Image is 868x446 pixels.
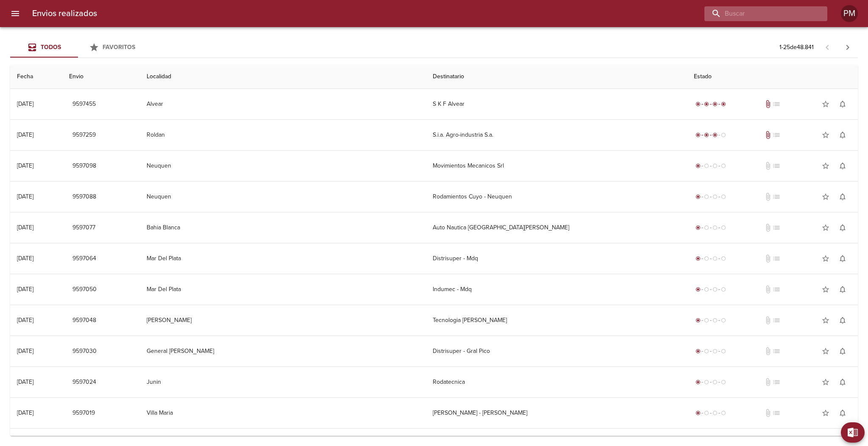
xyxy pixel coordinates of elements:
div: [DATE] [17,162,33,169]
span: radio_button_checked [712,102,718,107]
span: star_border [821,409,830,417]
p: 1 - 25 de 48.841 [779,43,814,52]
span: radio_button_unchecked [712,318,718,323]
span: radio_button_checked [696,287,701,292]
button: 9597088 [69,189,100,205]
h6: Envios realizados [32,7,97,20]
th: Envio [62,65,139,89]
span: No tiene pedido asociado [772,316,781,325]
button: Activar notificaciones [834,343,851,360]
th: Localidad [140,65,426,89]
span: notifications_none [838,131,847,139]
div: Generado [694,347,728,355]
div: Tabs Envios [10,37,146,58]
th: Fecha [10,65,62,89]
td: Mar Del Plata [140,274,426,305]
span: radio_button_unchecked [704,349,709,354]
span: radio_button_checked [696,256,701,261]
button: Agregar a favoritos [817,157,834,174]
button: 9597048 [69,313,100,328]
span: radio_button_unchecked [712,225,718,230]
span: radio_button_unchecked [721,163,726,168]
button: 9597024 [69,374,100,390]
span: radio_button_unchecked [721,194,726,199]
span: No tiene documentos adjuntos [764,223,772,232]
span: notifications_none [838,223,847,232]
td: Indumec - Mdq [426,274,687,305]
td: General [PERSON_NAME] [140,336,426,366]
button: Activar notificaciones [834,281,851,298]
span: 9597048 [72,315,96,326]
td: Alvear [140,89,426,119]
button: Activar notificaciones [834,219,851,236]
td: Mar Del Plata [140,243,426,274]
button: Agregar a favoritos [817,281,834,298]
span: radio_button_unchecked [712,287,718,292]
span: No tiene documentos adjuntos [764,409,772,417]
button: Activar notificaciones [834,374,851,391]
span: 9597030 [72,346,97,357]
button: Agregar a favoritos [817,343,834,360]
td: Neuquen [140,151,426,181]
td: Bahia Blanca [140,212,426,243]
span: radio_button_unchecked [704,256,709,261]
div: [DATE] [17,255,33,262]
button: Agregar a favoritos [817,405,834,421]
span: 9597259 [72,130,96,140]
div: [DATE] [17,409,33,416]
span: No tiene pedido asociado [772,254,781,263]
span: notifications_none [838,193,847,201]
div: Generado [694,378,728,386]
span: star_border [821,285,830,294]
button: Agregar a favoritos [817,374,834,391]
td: Distrisuper - Mdq [426,243,687,274]
div: [DATE] [17,100,33,107]
span: No tiene pedido asociado [772,223,781,232]
span: radio_button_checked [704,102,709,107]
button: Activar notificaciones [834,250,851,267]
span: 9597098 [72,161,96,171]
button: menu [5,3,25,24]
span: No tiene documentos adjuntos [764,162,772,170]
span: No tiene documentos adjuntos [764,285,772,294]
button: Activar notificaciones [834,127,851,143]
span: star_border [821,378,830,386]
span: No tiene pedido asociado [772,378,781,386]
td: Movimientos Mecanicos Srl [426,151,687,181]
div: Generado [694,316,728,325]
span: Pagina anterior [817,43,837,51]
span: radio_button_checked [696,194,701,199]
span: radio_button_unchecked [721,132,726,138]
span: radio_button_unchecked [704,287,709,292]
td: [PERSON_NAME] [140,305,426,336]
span: 9597050 [72,284,97,295]
button: Activar notificaciones [834,96,851,113]
button: Exportar Excel [841,422,865,443]
button: 9597455 [69,96,99,112]
div: Generado [694,162,728,170]
span: No tiene pedido asociado [772,162,781,170]
span: radio_button_checked [696,380,701,385]
td: [PERSON_NAME] - [PERSON_NAME] [426,398,687,428]
div: [DATE] [17,224,33,231]
span: No tiene documentos adjuntos [764,347,772,355]
span: radio_button_unchecked [704,225,709,230]
span: notifications_none [838,162,847,170]
button: Agregar a favoritos [817,188,834,205]
button: Activar notificaciones [834,405,851,421]
div: [DATE] [17,131,33,138]
button: Activar notificaciones [834,312,851,329]
button: 9597019 [69,405,98,421]
span: 9597024 [72,377,96,388]
button: Agregar a favoritos [817,250,834,267]
div: [DATE] [17,347,33,355]
div: Generado [694,409,728,417]
span: Tiene documentos adjuntos [764,131,772,139]
span: radio_button_unchecked [721,349,726,354]
span: radio_button_unchecked [704,318,709,323]
input: buscar [704,6,813,21]
span: notifications_none [838,285,847,294]
td: Villa Maria [140,398,426,428]
span: star_border [821,193,830,201]
span: notifications_none [838,100,847,108]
